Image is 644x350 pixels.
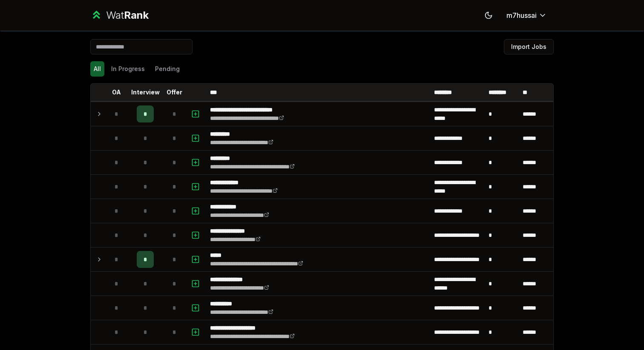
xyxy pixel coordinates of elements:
[504,39,554,54] button: Import Jobs
[124,9,149,21] span: Rank
[506,10,537,20] span: m7hussai
[106,9,149,22] div: Wat
[90,9,149,22] a: WatRank
[131,88,160,97] p: Interview
[112,88,121,97] p: OA
[152,61,183,77] button: Pending
[500,8,554,23] button: m7hussai
[108,61,148,77] button: In Progress
[167,88,182,97] p: Offer
[90,61,104,77] button: All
